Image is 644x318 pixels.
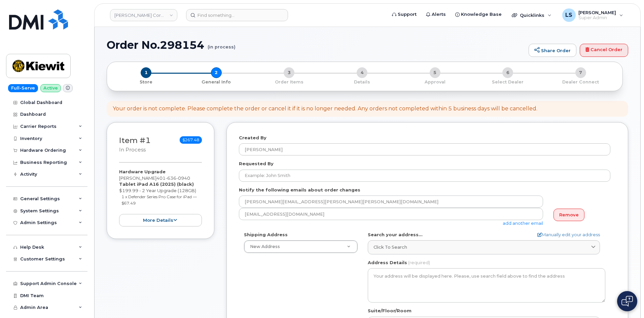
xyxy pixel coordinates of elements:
[503,220,543,226] a: add another email
[368,308,412,314] label: Suite/Floor/Room
[580,44,628,57] a: Cancel Order
[115,79,177,85] p: Store
[250,244,280,249] span: New Address
[553,209,584,221] a: Remove
[107,39,525,51] h1: Order No.298154
[156,175,190,181] span: 401
[239,208,543,220] input: Example: john@appleseed.com
[239,196,543,208] input: Example: john@appleseed.com
[112,78,180,85] a: 1 Store
[180,136,202,144] span: $267.48
[121,194,197,206] small: 1 x Defender Series Pro Case for iPad — $67.49
[529,44,576,57] a: Share Order
[239,135,266,141] label: Created By
[119,136,151,153] h3: Item #1
[166,175,176,181] span: 636
[408,260,430,265] span: (required)
[176,175,190,181] span: 0940
[119,147,146,153] small: in process
[113,105,537,113] div: Your order is not complete. Please complete the order or cancel it if it is no longer needed. Any...
[208,39,236,49] small: (in process)
[119,181,194,187] strong: Tablet iPad A16 (2025) (black)
[119,169,166,174] strong: Hardware Upgrade
[239,170,610,182] input: Example: John Smith
[373,244,407,250] span: Click to search
[244,241,357,253] a: New Address
[537,232,600,238] a: Manually edit your address
[368,259,407,266] label: Address Details
[119,169,202,226] div: [PERSON_NAME] $199.99 - 2 Year Upgrade (128GB)
[239,161,274,167] label: Requested By
[368,240,600,254] a: Click to search
[119,214,202,226] button: more details
[239,187,360,193] label: Notify the following emails about order changes
[141,67,151,78] span: 1
[244,232,288,238] label: Shipping Address
[368,232,423,238] label: Search your address...
[621,296,633,307] img: Open chat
